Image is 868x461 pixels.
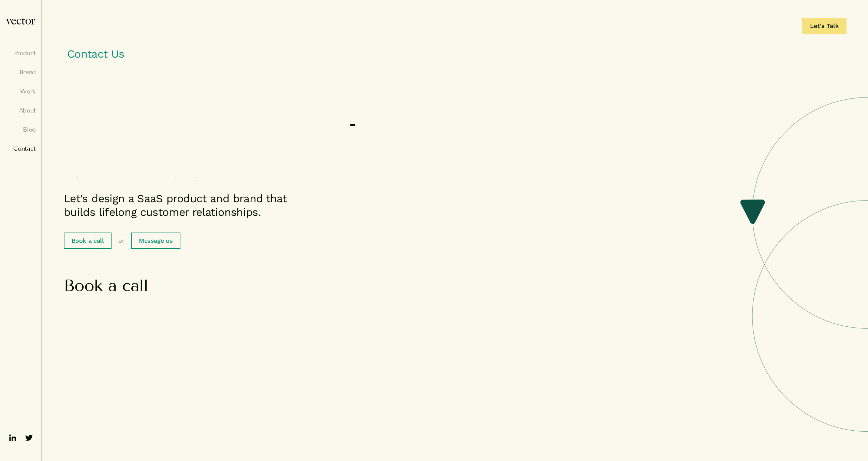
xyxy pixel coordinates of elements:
[64,192,296,219] p: Let's design a SaaS product and brand that builds lifelong customer relationships.
[152,171,232,223] span: life
[7,432,18,443] img: ico-linkedin
[131,233,180,249] a: Message us
[5,50,36,57] a: Product
[5,145,36,152] a: Contact
[5,107,36,114] a: About
[24,432,34,443] img: ico-twitter-fill
[64,233,112,249] a: Book a call
[64,171,134,223] span: for
[118,237,124,245] span: or
[5,126,36,133] a: Blog
[802,18,847,34] a: Let's Talk
[64,276,473,295] h2: Book a call
[64,44,846,68] h1: Contact Us
[5,69,36,76] a: Brand
[5,88,36,95] a: Work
